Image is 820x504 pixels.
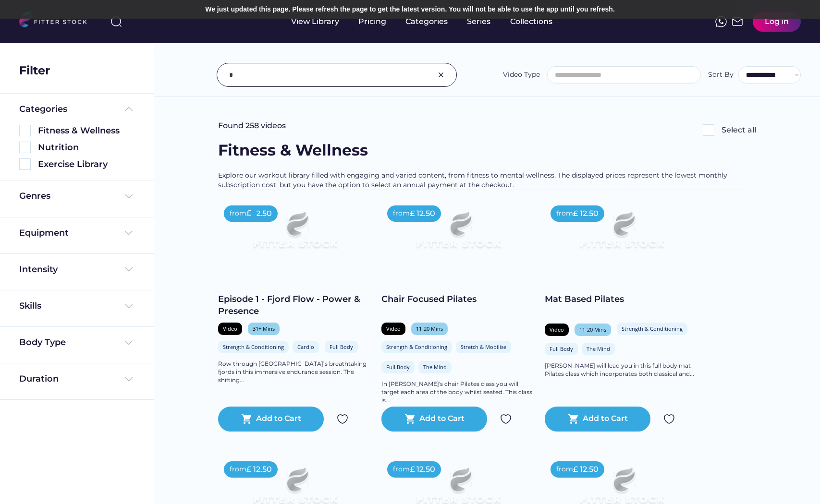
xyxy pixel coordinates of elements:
[461,343,506,350] div: Stretch & Mobilise
[568,413,579,425] button: shopping_cart
[218,140,368,161] div: Fitness & Wellness
[19,300,43,312] div: Skills
[419,413,465,425] div: Add to Cart
[123,373,135,385] img: Frame%20%284%29.svg
[19,158,31,170] img: Rectangle%205126.svg
[715,16,727,27] img: meteor-icons_whatsapp%20%281%29.svg
[765,16,789,27] div: Log in
[38,142,135,154] div: Nutrition
[19,11,95,30] img: LOGO.svg
[556,209,573,218] div: from
[780,466,810,494] iframe: chat widget
[256,413,301,425] div: Add to Cart
[386,343,447,350] div: Strength & Conditioning
[579,326,606,333] div: 11-20 Mins
[467,16,491,27] div: Series
[123,264,135,275] img: Frame%20%284%29.svg
[19,142,31,153] img: Rectangle%205126.svg
[703,124,714,136] img: Rectangle%205126.svg
[230,209,246,218] div: from
[386,363,410,371] div: Full Body
[246,208,272,219] div: £ 12.50
[19,125,31,136] img: Rectangle%205126.svg
[732,16,743,27] img: Frame%2051.svg
[19,373,59,385] div: Duration
[386,325,401,332] div: Video
[123,103,135,115] img: Frame%20%285%29.svg
[550,326,564,333] div: Video
[587,345,610,352] div: The Mind
[246,464,272,475] div: £ 12.50
[550,345,573,352] div: Full Body
[583,413,628,425] div: Add to Cart
[722,125,756,135] div: Select all
[393,465,410,474] div: from
[510,16,552,27] div: Collections
[241,413,253,425] button: shopping_cart
[330,343,353,350] div: Full Body
[404,413,416,425] button: shopping_cart
[560,200,683,269] img: Frame%2079%20%281%29.svg
[397,200,520,269] img: Frame%2079%20%281%29.svg
[38,158,135,170] div: Exercise Library
[573,464,599,475] div: £ 12.50
[573,208,599,219] div: £ 12.50
[233,200,356,269] img: Frame%2079%20%281%29.svg
[218,171,756,190] div: Explore our workout library filled with engaging and varied content, from fitness to mental welln...
[218,293,372,317] div: Episode 1 - Fjord Flow - Power & Presence
[381,380,535,404] div: In [PERSON_NAME]'s chair Pilates class you will target each area of the body whilst seated. This ...
[223,325,237,332] div: Video
[253,325,275,332] div: 31+ Mins
[123,191,135,202] img: Frame%20%284%29.svg
[405,16,448,27] div: Categories
[123,227,135,239] img: Frame%20%284%29.svg
[218,360,372,384] div: Row through [GEOGRAPHIC_DATA]’s breathtaking fjords in this immersive endurance session. The shif...
[545,362,698,378] div: [PERSON_NAME] will lead you in this full body mat Pilates class which incorporates both classical...
[503,70,540,80] div: Video Type
[410,208,435,219] div: £ 12.50
[246,208,251,218] div: £
[500,413,512,425] img: Group%201000002324.svg
[123,300,135,312] img: Frame%20%284%29.svg
[38,125,135,137] div: Fitness & Wellness
[19,336,66,348] div: Body Type
[297,343,314,350] div: Cardio
[410,464,435,475] div: £ 12.50
[19,62,50,79] div: Filter
[218,120,286,131] div: Found 258 videos
[19,103,67,115] div: Categories
[110,16,122,27] img: search-normal%203.svg
[435,69,447,81] img: Group%201000002326.svg
[545,293,698,305] div: Mat Based Pilates
[230,465,246,474] div: from
[358,16,386,27] div: Pricing
[19,190,50,202] div: Genres
[291,16,339,27] div: View Library
[337,413,348,425] img: Group%201000002324.svg
[381,293,535,305] div: Chair Focused Pilates
[393,209,410,218] div: from
[123,337,135,348] img: Frame%20%284%29.svg
[556,465,573,474] div: from
[622,325,683,332] div: Strength & Conditioning
[19,264,58,276] div: Intensity
[416,325,443,332] div: 11-20 Mins
[223,343,284,350] div: Strength & Conditioning
[708,70,734,80] div: Sort By
[663,413,675,425] img: Group%201000002324.svg
[19,227,69,239] div: Equipment
[423,363,447,371] div: The Mind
